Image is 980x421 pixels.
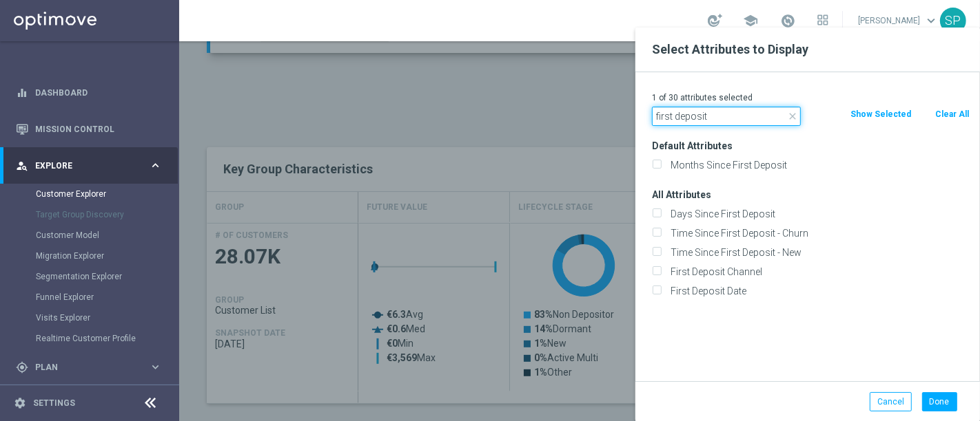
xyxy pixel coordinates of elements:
a: Migration Explorer [36,250,143,261]
div: Customer Model [36,225,178,246]
div: Realtime Customer Profile [36,328,178,349]
label: Time Since First Deposit - New [666,246,970,259]
button: Done [922,392,957,411]
span: keyboard_arrow_down [923,13,939,28]
button: person_search Explore keyboard_arrow_right [15,160,163,171]
div: Mission Control [16,111,162,147]
a: Customer Explorer [36,188,143,199]
a: Visits Explorer [36,312,143,323]
div: SP [940,8,966,34]
i: keyboard_arrow_right [149,360,162,374]
a: [PERSON_NAME]keyboard_arrow_down [857,10,940,31]
button: Clear All [934,107,970,122]
button: equalizer Dashboard [15,87,163,98]
h3: All Attributes [652,188,970,201]
span: Explore [35,162,149,170]
div: Customer Explorer [36,184,178,204]
i: person_search [16,160,28,172]
i: gps_fixed [16,361,28,374]
span: school [743,13,758,28]
div: Segmentation Explorer [36,266,178,287]
button: Cancel [870,392,912,411]
p: 1 of 30 attributes selected [652,92,970,103]
i: equalizer [16,87,28,99]
i: close [788,111,799,122]
div: Visits Explorer [36,307,178,328]
a: Mission Control [35,111,162,147]
div: Plan [16,361,149,374]
div: Dashboard [16,74,162,111]
input: Search [652,107,801,126]
a: Settings [33,399,75,407]
button: Mission Control [15,124,163,135]
div: Migration Explorer [36,246,178,266]
a: Customer Model [36,230,143,241]
label: First Deposit Date [666,285,970,297]
i: settings [14,397,26,409]
a: Segmentation Explorer [36,271,143,282]
i: keyboard_arrow_right [149,159,162,172]
div: Target Group Discovery [36,204,178,225]
label: Days Since First Deposit [666,208,970,220]
label: First Deposit Channel [666,266,970,278]
span: Plan [35,363,149,371]
h2: Select Attributes to Display [652,41,963,58]
label: Months Since First Deposit [666,159,970,171]
a: Dashboard [35,74,162,111]
button: gps_fixed Plan keyboard_arrow_right [15,362,163,373]
a: Funnel Explorer [36,292,143,303]
div: Explore [16,160,149,172]
div: Funnel Explorer [36,287,178,307]
a: Realtime Customer Profile [36,333,143,344]
h3: Default Attributes [652,140,970,152]
button: Show Selected [849,107,912,122]
label: Time Since First Deposit - Churn [666,227,970,239]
